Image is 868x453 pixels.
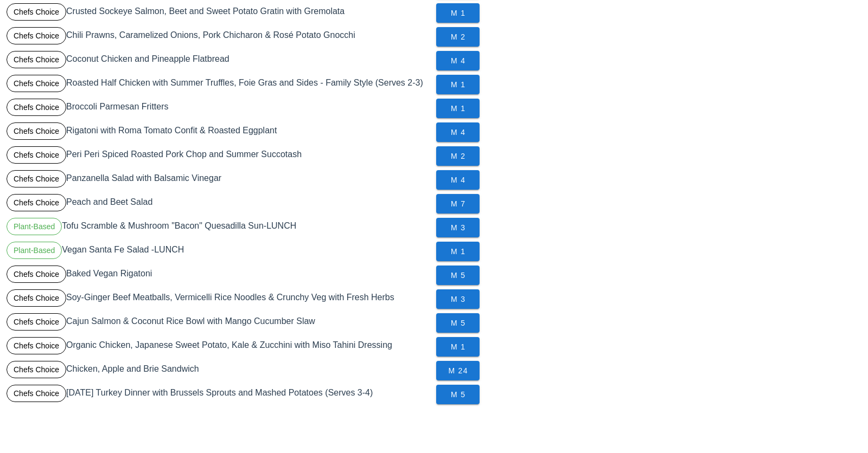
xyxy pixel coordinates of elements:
[436,218,480,237] button: M 3
[445,56,471,65] span: M 4
[14,99,59,115] span: Chefs Choice
[4,359,434,383] div: Chicken, Apple and Brie Sandwich
[14,147,59,163] span: Chefs Choice
[14,195,59,211] span: Chefs Choice
[436,75,480,94] button: M 1
[14,171,59,187] span: Chefs Choice
[4,335,434,359] div: Organic Chicken, Japanese Sweet Potato, Kale & Zucchini with Miso Tahini Dressing
[14,290,59,306] span: Chefs Choice
[4,192,434,216] div: Peach and Beet Salad
[14,266,59,282] span: Chefs Choice
[445,33,471,41] span: M 2
[445,247,471,256] span: M 1
[436,242,480,261] button: M 1
[436,385,480,404] button: M 5
[445,80,471,89] span: M 1
[436,337,480,357] button: M 1
[4,263,434,287] div: Baked Vegan Rigatoni
[14,242,55,258] span: Plant-Based
[4,1,434,25] div: Crusted Sockeye Salmon, Beet and Sweet Potato Gratin with Gremolata
[436,27,480,47] button: M 2
[445,9,471,17] span: M 1
[14,385,59,402] span: Chefs Choice
[445,152,471,160] span: M 2
[436,289,480,309] button: M 3
[436,194,480,213] button: M 7
[4,216,434,240] div: Tofu Scramble & Mushroom "Bacon" Quesadilla Sun-LUNCH
[4,49,434,73] div: Coconut Chicken and Pineapple Flatbread
[14,123,59,139] span: Chefs Choice
[445,176,471,184] span: M 4
[14,314,59,330] span: Chefs Choice
[4,96,434,120] div: Broccoli Parmesan Fritters
[4,73,434,96] div: Roasted Half Chicken with Summer Truffles, Foie Gras and Sides - Family Style (Serves 2-3)
[445,319,471,327] span: M 5
[4,120,434,144] div: Rigatoni with Roma Tomato Confit & Roasted Eggplant
[436,51,480,70] button: M 4
[4,240,434,263] div: Vegan Santa Fe Salad -LUNCH
[14,218,55,235] span: Plant-Based
[436,3,480,23] button: M 1
[14,51,59,68] span: Chefs Choice
[4,311,434,335] div: Cajun Salmon & Coconut Rice Bowl with Mango Cucumber Slaw
[436,122,480,142] button: M 4
[436,313,480,333] button: M 5
[436,99,480,118] button: M 1
[4,287,434,311] div: Soy-Ginger Beef Meatballs, Vermicelli Rice Noodles & Crunchy Veg with Fresh Herbs
[445,128,471,137] span: M 4
[436,146,480,166] button: M 2
[4,144,434,168] div: Peri Peri Spiced Roasted Pork Chop and Summer Succotash
[436,266,480,285] button: M 5
[14,28,59,44] span: Chefs Choice
[14,4,59,20] span: Chefs Choice
[445,366,471,375] span: M 24
[4,383,434,406] div: [DATE] Turkey Dinner with Brussels Sprouts and Mashed Potatoes (Serves 3-4)
[445,295,471,303] span: M 3
[14,361,59,378] span: Chefs Choice
[445,271,471,280] span: M 5
[445,199,471,208] span: M 7
[14,338,59,354] span: Chefs Choice
[436,361,480,380] button: M 24
[14,75,59,92] span: Chefs Choice
[445,390,471,399] span: M 5
[4,25,434,49] div: Chili Prawns, Caramelized Onions, Pork Chicharon & Rosé Potato Gnocchi
[445,223,471,232] span: M 3
[4,168,434,192] div: Panzanella Salad with Balsamic Vinegar
[445,342,471,351] span: M 1
[445,104,471,113] span: M 1
[436,170,480,190] button: M 4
